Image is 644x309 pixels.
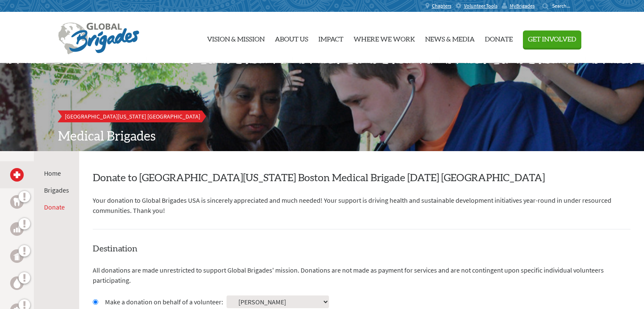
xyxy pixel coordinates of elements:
a: Medical [10,168,24,182]
input: Search... [552,3,576,9]
h4: Destination [93,243,630,255]
li: Home [44,168,69,178]
img: Public Health [14,252,20,260]
img: Medical [14,171,20,178]
a: Dental [10,195,24,209]
a: About Us [275,16,308,60]
img: Global Brigades Logo [58,22,139,55]
a: Brigades [44,186,69,194]
span: Chapters [432,3,451,9]
span: MyBrigades [510,3,535,9]
button: Get Involved [523,30,581,48]
a: Impact [318,16,343,60]
img: Business [14,226,20,232]
p: All donations are made unrestricted to support Global Brigades' mission. Donations are not made a... [93,265,630,285]
a: Home [44,169,61,177]
img: Dental [14,198,20,206]
a: [GEOGRAPHIC_DATA][US_STATE] [GEOGRAPHIC_DATA] [58,110,207,122]
li: Donate [44,202,69,212]
label: Make a donation on behalf of a volunteer: [105,297,223,307]
a: Donate [485,16,513,60]
a: Public Health [10,249,24,263]
a: Where We Work [354,16,415,60]
span: Get Involved [528,36,576,43]
a: Business [10,222,24,236]
a: News & Media [425,16,475,60]
span: Volunteer Tools [464,3,498,9]
h2: Donate to [GEOGRAPHIC_DATA][US_STATE] Boston Medical Brigade [DATE] [GEOGRAPHIC_DATA] [93,171,630,185]
p: Your donation to Global Brigades USA is sincerely appreciated and much needed! Your support is dr... [93,195,630,215]
a: Water [10,276,24,290]
a: Donate [44,203,65,211]
li: Brigades [44,185,69,195]
span: [GEOGRAPHIC_DATA][US_STATE] [GEOGRAPHIC_DATA] [65,113,200,120]
img: Water [14,278,20,288]
a: Vision & Mission [207,16,265,60]
h2: Medical Brigades [58,129,586,144]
